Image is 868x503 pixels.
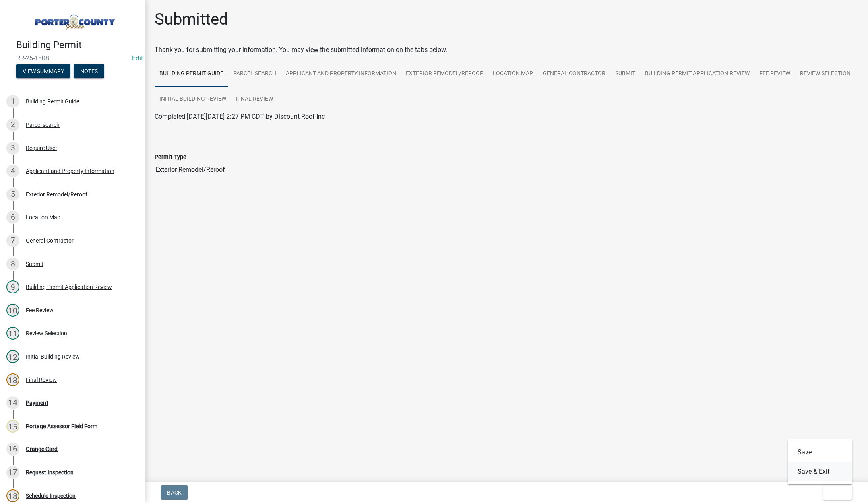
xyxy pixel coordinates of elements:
div: Schedule Inspection [26,493,76,499]
a: Initial Building Review [155,87,231,112]
div: Final Review [26,377,57,383]
div: 13 [6,373,19,386]
div: 18 [6,489,19,502]
div: 14 [6,396,19,409]
div: Fee Review [26,307,54,313]
a: Review Selection [795,61,856,87]
a: Building Permit Guide [155,61,228,87]
div: Exterior Remodel/Reroof [26,192,87,197]
a: Submit [610,61,640,87]
div: Review Selection [26,330,67,336]
button: Save & Exit [788,462,852,481]
div: 11 [6,327,19,340]
div: 4 [6,165,19,177]
div: Building Permit Guide [26,99,79,104]
div: Initial Building Review [26,354,80,359]
div: Building Permit Application Review [26,284,112,290]
div: Require User [26,145,57,151]
button: View Summary [16,64,70,78]
a: Applicant and Property Information [281,61,401,87]
div: Location Map [26,214,60,220]
div: 6 [6,211,19,224]
div: 16 [6,443,19,456]
div: 10 [6,304,19,317]
img: Porter County, Indiana [16,8,132,31]
a: Building Permit Application Review [640,61,754,87]
div: 3 [6,142,19,155]
a: Parcel search [228,61,281,87]
label: Permit Type [155,155,186,160]
span: Back [167,489,182,496]
h1: Submitted [155,10,228,29]
button: Save [788,443,852,462]
h4: Building Permit [16,39,138,51]
button: Back [161,485,188,500]
div: Applicant and Property Information [26,168,114,174]
wm-modal-confirm: Notes [74,68,104,75]
div: 5 [6,188,19,201]
div: 15 [6,420,19,433]
div: Request Inspection [26,470,74,475]
div: 1 [6,95,19,108]
button: Notes [74,64,104,78]
div: Submit [26,261,43,267]
div: Parcel search [26,122,60,128]
span: Exit [829,489,841,496]
div: Thank you for submitting your information. You may view the submitted information on the tabs below. [155,45,858,55]
a: Fee Review [754,61,795,87]
a: General Contractor [538,61,610,87]
wm-modal-confirm: Edit Application Number [132,54,143,62]
wm-modal-confirm: Summary [16,68,70,75]
div: 17 [6,466,19,479]
div: Exit [788,439,852,484]
div: Orange Card [26,446,58,452]
a: Location Map [488,61,538,87]
div: Portage Assessor Field Form [26,423,97,429]
a: Final Review [231,87,278,112]
div: 8 [6,258,19,270]
span: Completed [DATE][DATE] 2:27 PM CDT by Discount Roof Inc [155,113,325,120]
div: Payment [26,400,48,406]
a: Exterior Remodel/Reroof [401,61,488,87]
div: General Contractor [26,238,74,243]
div: 2 [6,118,19,131]
button: Exit [823,485,852,500]
div: 9 [6,280,19,293]
a: Edit [132,54,143,62]
div: 7 [6,234,19,247]
span: RR-25-1808 [16,54,129,62]
div: 12 [6,350,19,363]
